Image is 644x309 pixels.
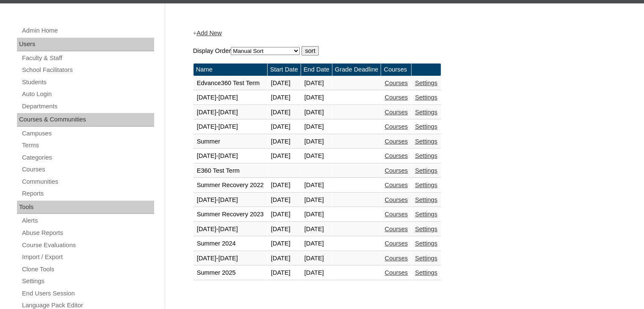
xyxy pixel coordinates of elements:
[384,255,408,262] a: Courses
[268,149,301,163] td: [DATE]
[301,105,332,120] td: [DATE]
[268,207,301,222] td: [DATE]
[415,138,437,145] a: Settings
[415,240,437,247] a: Settings
[415,269,437,276] a: Settings
[415,196,437,203] a: Settings
[301,63,332,76] td: End Date
[193,29,612,38] div: +
[301,149,332,163] td: [DATE]
[415,182,437,188] a: Settings
[193,149,267,163] td: [DATE]-[DATE]
[193,120,267,134] td: [DATE]-[DATE]
[193,251,267,266] td: [DATE]-[DATE]
[268,76,301,91] td: [DATE]
[21,77,154,88] a: Students
[21,101,154,112] a: Departments
[21,65,154,75] a: School Facilitators
[415,80,437,86] a: Settings
[21,215,154,226] a: Alerts
[415,123,437,130] a: Settings
[193,222,267,237] td: [DATE]-[DATE]
[301,193,332,207] td: [DATE]
[415,167,437,174] a: Settings
[193,164,267,178] td: E360 Test Term
[21,25,154,36] a: Admin Home
[384,226,408,232] a: Courses
[301,135,332,149] td: [DATE]
[384,80,408,86] a: Courses
[332,63,381,76] td: Grade Deadline
[301,120,332,134] td: [DATE]
[21,53,154,63] a: Faculty & Staff
[21,240,154,251] a: Course Evaluations
[268,222,301,237] td: [DATE]
[384,269,408,276] a: Courses
[17,201,154,214] div: Tools
[301,46,318,55] input: sort
[21,152,154,163] a: Categories
[268,266,301,280] td: [DATE]
[193,266,267,280] td: Summer 2025
[415,94,437,101] a: Settings
[17,38,154,51] div: Users
[384,123,408,130] a: Courses
[384,240,408,247] a: Courses
[21,288,154,299] a: End Users Session
[384,138,408,145] a: Courses
[268,135,301,149] td: [DATE]
[21,177,154,187] a: Communities
[21,264,154,275] a: Clone Tools
[193,76,267,91] td: Edvance360 Test Term
[21,128,154,139] a: Campuses
[21,140,154,151] a: Terms
[301,222,332,237] td: [DATE]
[21,164,154,175] a: Courses
[268,178,301,193] td: [DATE]
[415,226,437,232] a: Settings
[301,91,332,105] td: [DATE]
[193,207,267,222] td: Summer Recovery 2023
[268,91,301,105] td: [DATE]
[384,152,408,159] a: Courses
[193,193,267,207] td: [DATE]-[DATE]
[193,63,267,76] td: Name
[21,89,154,99] a: Auto Login
[193,46,612,55] form: Display Order
[268,63,301,76] td: Start Date
[301,266,332,280] td: [DATE]
[301,76,332,91] td: [DATE]
[384,94,408,101] a: Courses
[17,113,154,127] div: Courses & Communities
[193,91,267,105] td: [DATE]-[DATE]
[415,152,437,159] a: Settings
[384,211,408,218] a: Courses
[301,237,332,251] td: [DATE]
[415,255,437,262] a: Settings
[193,237,267,251] td: Summer 2024
[268,251,301,266] td: [DATE]
[384,109,408,116] a: Courses
[268,237,301,251] td: [DATE]
[21,252,154,262] a: Import / Export
[301,207,332,222] td: [DATE]
[268,105,301,120] td: [DATE]
[301,251,332,266] td: [DATE]
[21,276,154,287] a: Settings
[268,120,301,134] td: [DATE]
[193,135,267,149] td: Summer
[268,193,301,207] td: [DATE]
[384,196,408,203] a: Courses
[301,178,332,193] td: [DATE]
[193,105,267,120] td: [DATE]-[DATE]
[384,167,408,174] a: Courses
[415,211,437,218] a: Settings
[21,188,154,199] a: Reports
[21,228,154,238] a: Abuse Reports
[384,182,408,188] a: Courses
[193,178,267,193] td: Summer Recovery 2022
[415,109,437,116] a: Settings
[196,30,221,36] a: Add New
[381,63,411,76] td: Courses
